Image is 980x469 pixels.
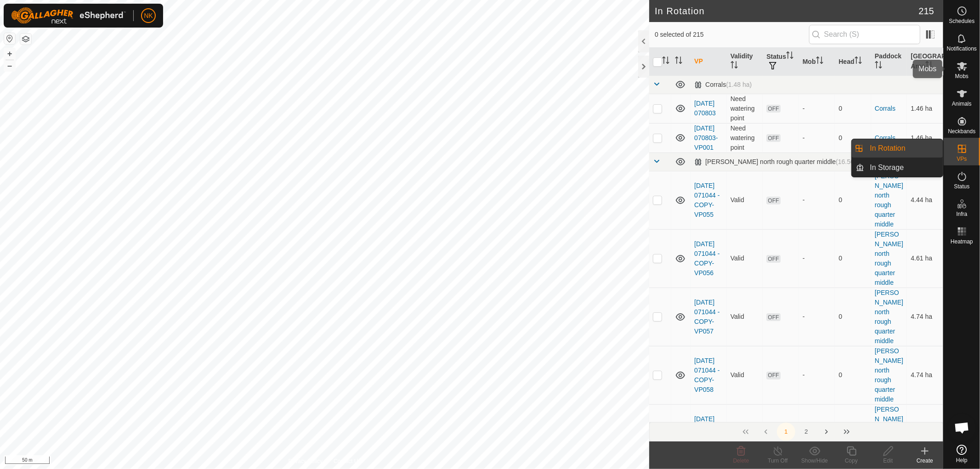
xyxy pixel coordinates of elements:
[4,48,15,59] button: +
[948,414,976,441] div: Open chat
[694,158,865,166] div: [PERSON_NAME] north rough quarter middle
[875,406,903,461] a: [PERSON_NAME] north rough quarter middle
[875,231,903,286] a: [PERSON_NAME] north rough quarter middle
[835,171,871,229] td: 0
[803,312,832,322] div: -
[20,34,31,45] button: Map Layers
[907,94,943,123] td: 1.46 ha
[835,404,871,463] td: 0
[803,254,832,263] div: -
[694,357,719,393] a: [DATE] 071044 - COPY-VP058
[803,370,832,380] div: -
[817,423,836,441] button: Next Page
[838,423,856,441] button: Last Page
[144,11,153,21] span: NK
[875,62,882,70] p-sorticon: Activate to sort
[727,346,763,404] td: Valid
[907,123,943,153] td: 1.46 ha
[947,46,977,51] span: Notifications
[4,60,15,71] button: –
[907,229,943,288] td: 4.61 ha
[763,48,799,76] th: Status
[766,372,780,379] span: OFF
[727,404,763,463] td: Valid
[727,94,763,123] td: Need watering point
[803,133,832,143] div: -
[796,457,833,465] div: Show/Hide
[835,94,871,123] td: 0
[727,48,763,76] th: Validity
[948,129,975,134] span: Neckbands
[852,158,943,177] li: In Storage
[766,255,780,263] span: OFF
[919,4,934,18] span: 215
[833,457,870,465] div: Copy
[777,423,795,441] button: 1
[733,458,749,464] span: Delete
[871,48,907,76] th: Paddock
[816,58,823,65] p-sorticon: Activate to sort
[289,457,323,465] a: Privacy Policy
[870,457,906,465] div: Edit
[951,239,973,244] span: Heatmap
[731,62,738,70] p-sorticon: Activate to sort
[835,229,871,288] td: 0
[662,58,669,65] p-sorticon: Activate to sort
[956,211,967,217] span: Infra
[875,289,903,345] a: [PERSON_NAME] north rough quarter middle
[803,195,832,205] div: -
[799,48,835,76] th: Mob
[727,229,763,288] td: Valid
[949,18,974,24] span: Schedules
[875,105,895,112] a: Corrals
[766,197,780,204] span: OFF
[334,457,361,465] a: Contact Us
[925,62,933,70] p-sorticon: Activate to sort
[655,30,809,40] span: 0 selected of 215
[675,58,682,65] p-sorticon: Activate to sort
[875,172,903,228] a: [PERSON_NAME] north rough quarter middle
[836,158,865,165] span: (16.56 ha)
[906,457,943,465] div: Create
[694,81,752,89] div: Corrals
[957,156,967,162] span: VPs
[694,100,716,117] a: [DATE] 070803
[726,81,752,88] span: (1.48 ha)
[835,48,871,76] th: Head
[759,457,796,465] div: Turn Off
[11,7,126,24] img: Gallagher Logo
[952,101,972,107] span: Animals
[865,139,943,158] a: In Rotation
[727,288,763,346] td: Valid
[835,346,871,404] td: 0
[956,458,968,463] span: Help
[865,158,943,177] a: In Storage
[954,184,969,189] span: Status
[809,25,920,44] input: Search (S)
[907,48,943,76] th: [GEOGRAPHIC_DATA] Area
[786,53,793,60] p-sorticon: Activate to sort
[694,415,719,452] a: [DATE] 071044 - COPY-VP059
[803,104,832,113] div: -
[766,313,780,321] span: OFF
[655,6,919,17] h2: In Rotation
[907,404,943,463] td: 4.74 ha
[852,139,943,158] li: In Rotation
[694,240,719,277] a: [DATE] 071044 - COPY-VP056
[870,143,906,154] span: In Rotation
[855,58,862,65] p-sorticon: Activate to sort
[955,73,969,79] span: Mobs
[944,441,980,467] a: Help
[870,162,904,173] span: In Storage
[835,288,871,346] td: 0
[835,123,871,153] td: 0
[907,346,943,404] td: 4.74 ha
[727,123,763,153] td: Need watering point
[907,288,943,346] td: 4.74 ha
[875,134,895,141] a: Corrals
[766,134,780,142] span: OFF
[691,48,727,76] th: VP
[907,171,943,229] td: 4.44 ha
[694,299,719,335] a: [DATE] 071044 - COPY-VP057
[694,182,719,218] a: [DATE] 071044 - COPY-VP055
